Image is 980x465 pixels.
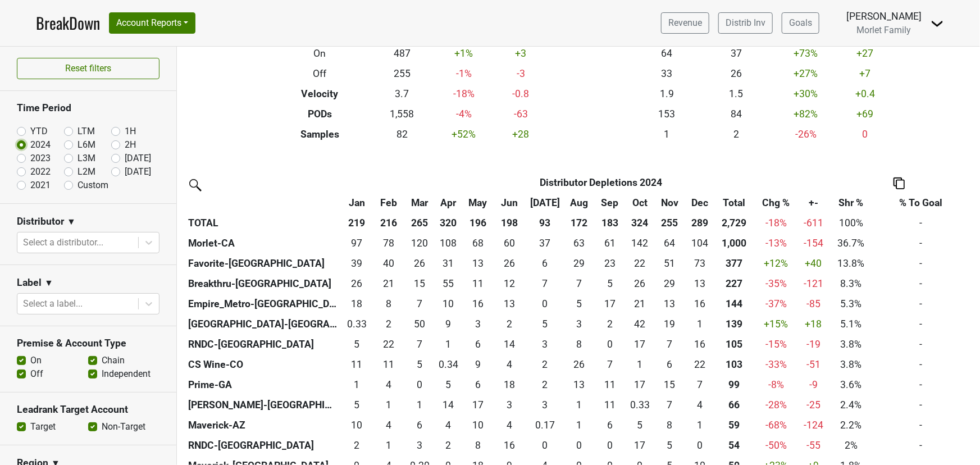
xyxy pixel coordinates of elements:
th: 143.665 [714,294,754,314]
th: May: activate to sort column ascending [462,193,494,213]
td: 63.5 [654,233,686,253]
td: 5.3% [829,294,873,314]
td: 11 [462,273,494,294]
label: Chain [102,354,125,367]
div: 9 [437,317,459,331]
td: 21.5 [626,253,654,273]
div: 16 [689,297,712,311]
label: 2022 [30,165,51,179]
td: 0 [841,124,890,144]
th: 1000.329 [714,233,754,253]
td: 37 [526,233,564,253]
td: +3 [496,43,546,63]
td: 72.834 [686,253,714,273]
th: Morlet-CA [185,233,341,253]
th: &nbsp;: activate to sort column ascending [185,193,341,213]
div: 6 [465,337,491,352]
td: 14 [494,334,526,354]
td: +0.4 [841,84,890,104]
div: 64 [657,236,683,250]
div: 39 [344,256,370,271]
div: 13 [657,297,683,311]
td: 1 [632,124,702,144]
td: 25.666 [494,253,526,273]
div: 5 [596,276,623,291]
label: YTD [30,125,48,138]
img: filter [185,175,203,193]
div: 16 [465,297,491,311]
td: 5.667 [462,334,494,354]
td: -37 % [755,294,797,314]
th: % To Goal: activate to sort column ascending [873,193,969,213]
td: 18 [341,294,373,314]
td: 2 [373,314,405,334]
div: 17 [596,297,623,311]
td: -63 [496,104,546,124]
td: 6.667 [405,334,435,354]
div: 1,000 [717,236,752,250]
th: Favorite-[GEOGRAPHIC_DATA] [185,253,341,273]
td: 41.667 [626,314,654,334]
td: 0.333 [341,314,373,334]
td: 3 [526,334,564,354]
td: 23.167 [594,253,626,273]
img: Copy to clipboard [894,177,905,189]
td: 2.833 [564,314,594,334]
td: - [873,253,969,273]
div: 8 [567,337,591,352]
th: 138.502 [714,314,754,334]
th: Apr: activate to sort column ascending [435,193,462,213]
td: 1.333 [686,314,714,334]
td: -3 [496,63,546,84]
td: +15 % [755,314,797,334]
label: On [30,354,42,367]
td: 1.5 [701,84,771,104]
td: 28.667 [654,273,686,294]
td: +27 [841,43,890,63]
th: Shr %: activate to sort column ascending [829,193,873,213]
div: 0 [528,297,562,311]
div: 2 [376,317,402,331]
td: 1.083 [435,334,462,354]
div: 15 [408,276,432,291]
th: Oct: activate to sort column ascending [626,193,654,213]
div: 1 [437,337,459,352]
td: 15.916 [686,334,714,354]
label: Non-Target [102,420,145,434]
div: 40 [376,256,402,271]
label: L3M [78,152,95,165]
td: +12 % [755,253,797,273]
th: 198 [494,213,526,233]
td: 28.666 [564,253,594,273]
div: 61 [596,236,623,250]
div: 29 [657,276,683,291]
td: - [873,233,969,253]
th: 377.161 [714,253,754,273]
div: 5 [528,317,562,331]
div: 1 [689,317,712,331]
td: -15 % [755,334,797,354]
div: 55 [437,276,459,291]
td: 487 [373,43,431,63]
div: 22 [376,337,402,352]
td: +28 [496,124,546,144]
div: 139 [717,317,752,331]
span: Morlet Family [857,25,911,35]
td: +27 % [771,63,841,84]
div: 7 [408,297,432,311]
th: Total: activate to sort column ascending [714,193,754,213]
td: 6.5 [654,334,686,354]
td: -26 % [771,124,841,144]
div: 6 [528,256,562,271]
td: 15 [405,273,435,294]
th: Jun: activate to sort column ascending [494,193,526,213]
div: 12 [496,276,523,291]
td: 2 [701,124,771,144]
td: -1 % [431,63,496,84]
th: Empire_Metro-[GEOGRAPHIC_DATA] [185,294,341,314]
th: +-: activate to sort column ascending [797,193,829,213]
th: Distributor Depletions 2024 [373,172,829,193]
th: RNDC-[GEOGRAPHIC_DATA] [185,334,341,354]
th: 93 [526,213,564,233]
td: 19.335 [654,314,686,334]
